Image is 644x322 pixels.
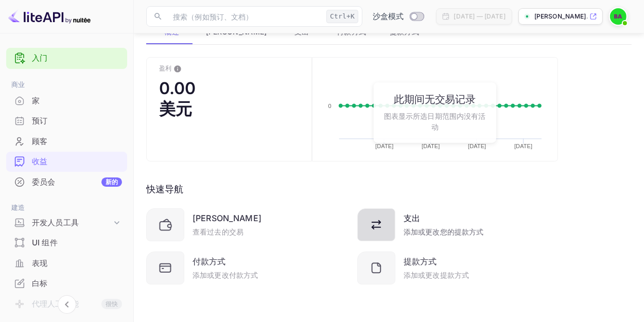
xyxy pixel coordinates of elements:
[169,61,186,77] button: 这是确认的佣金金额，将在下次预定存款时支付给您
[404,256,437,266] font: 提款方式
[206,27,267,36] font: [PERSON_NAME]
[373,11,404,21] font: 沙盒模式
[32,52,122,64] a: 入门
[6,91,127,111] div: 家
[6,91,127,110] a: 家
[6,152,127,171] a: 收益
[159,64,172,72] font: 盈利
[6,111,127,131] div: 预订
[6,274,127,294] div: 白标
[106,178,118,186] font: 新的
[6,172,127,191] a: 委员会新的
[422,144,440,150] text: [DATE]
[32,238,58,247] font: UI 组件
[6,152,127,172] div: 收益
[32,177,55,187] font: 委员会
[167,6,322,27] input: 搜索（例如预订、文档）
[159,78,196,119] font: 0.00 美元
[6,132,127,152] div: 顾客
[6,233,127,253] div: UI 组件
[369,11,428,23] div: 切换到生产模式
[534,12,604,20] font: [PERSON_NAME].nui...
[32,278,47,288] font: 白标
[8,8,91,25] img: LiteAPI 徽标
[32,258,47,268] font: 表现
[11,203,25,211] font: 建造
[32,136,47,146] font: 顾客
[610,8,626,25] img: 巴里·艾尔顿
[6,254,127,273] a: 表现
[6,254,127,274] div: 表现
[6,48,127,69] div: 入门
[330,12,355,20] font: Ctrl+K
[468,144,486,150] text: [DATE]
[328,103,331,109] text: 0
[394,93,476,105] font: 此期间无交易记录
[11,80,25,88] font: 商业
[32,218,79,227] font: 开发人员工具
[6,214,127,232] div: 开发人员工具
[32,116,47,126] font: 预订
[404,227,484,236] font: 添加或更改您的提款方式
[6,132,127,151] a: 顾客
[404,213,420,223] font: 支出
[146,57,312,162] button: 盈利这是确认的佣金金额，将在下次预定存款时支付给您0.00 美元
[6,172,127,192] div: 委员会新的
[375,144,393,150] text: [DATE]
[193,227,243,236] font: 查看过去的交易
[6,111,127,130] a: 预订
[515,144,533,150] text: [DATE]
[454,12,506,20] font: [DATE] — [DATE]
[294,27,309,36] font: 支出
[32,156,47,166] font: 收益
[404,271,469,279] font: 添加或更改提款方式
[58,295,76,314] button: 折叠导航
[6,274,127,293] a: 白标
[337,27,366,36] font: 付款方式
[390,27,419,36] font: 提款方式
[193,271,258,279] font: 添加或更改付款方式
[32,53,47,63] font: 入门
[164,27,179,36] font: 概述
[146,184,184,194] font: 快速导航
[6,233,127,252] a: UI 组件
[193,213,262,223] font: [PERSON_NAME]
[32,96,40,105] font: 家
[384,112,486,131] font: 图表显示所选日期范围内没有活动
[193,256,226,266] font: 付款方式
